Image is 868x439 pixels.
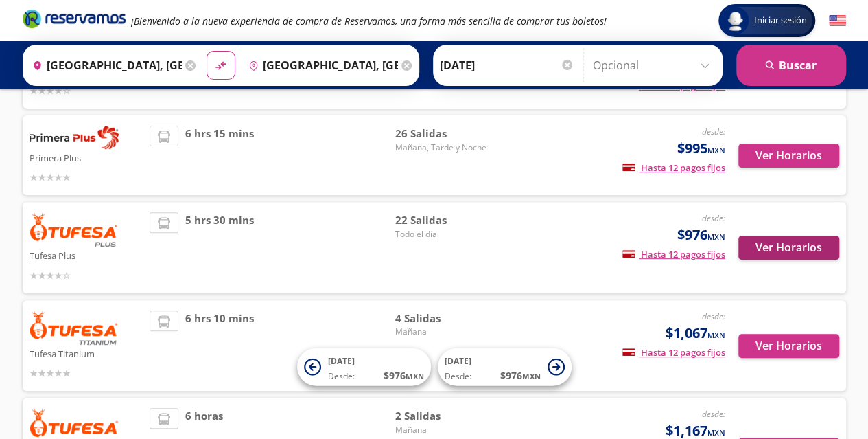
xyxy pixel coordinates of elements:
[622,161,725,174] span: Hasta 12 pagos fijos
[829,12,846,30] button: English
[736,45,846,86] button: Buscar
[243,48,398,82] input: Buscar Destino
[702,212,725,224] em: desde:
[500,368,541,383] span: $ 976
[395,326,491,338] span: Mañana
[395,424,491,436] span: Mañana
[384,368,424,383] span: $ 976
[440,48,574,82] input: Elegir Fecha
[395,408,491,424] span: 2 Salidas
[438,348,572,386] button: [DATE]Desde:$976MXN
[297,348,431,386] button: [DATE]Desde:$976MXN
[395,311,491,326] span: 4 Salidas
[738,334,839,358] button: Ver Horarios
[707,330,725,340] small: MXN
[738,236,839,260] button: Ver Horarios
[707,232,725,242] small: MXN
[23,8,126,29] i: Brand Logo
[738,144,839,168] button: Ver Horarios
[445,370,471,383] span: Desde:
[23,8,126,33] a: Brand Logo
[702,408,725,420] em: desde:
[749,14,812,27] span: Iniciar sesión
[27,48,182,82] input: Buscar Origen
[677,138,725,159] span: $995
[622,248,725,260] span: Hasta 12 pagos fijos
[702,126,725,137] em: desde:
[702,311,725,322] em: desde:
[707,145,725,155] small: MXN
[622,346,725,359] span: Hasta 12 pagos fijos
[30,126,119,149] img: Primera Plus
[707,427,725,438] small: MXN
[185,212,254,283] span: 5 hrs 30 mins
[30,212,119,247] img: Tufesa Plus
[406,371,424,381] small: MXN
[328,355,355,367] span: [DATE]
[328,370,355,383] span: Desde:
[395,126,491,142] span: 26 Salidas
[30,247,143,263] p: Tufesa Plus
[30,345,143,361] p: Tufesa Titanium
[30,311,119,345] img: Tufesa Titanium
[131,14,607,27] em: ¡Bienvenido a la nueva experiencia de compra de Reservamos, una forma más sencilla de comprar tus...
[185,311,254,381] span: 6 hrs 10 mins
[185,126,254,185] span: 6 hrs 15 mins
[677,225,725,245] span: $976
[666,323,725,344] span: $1,067
[30,149,143,166] p: Primera Plus
[395,212,491,228] span: 22 Salidas
[445,355,471,367] span: [DATE]
[395,228,491,240] span: Todo el día
[522,371,541,381] small: MXN
[593,48,716,82] input: Opcional
[395,142,491,154] span: Mañana, Tarde y Noche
